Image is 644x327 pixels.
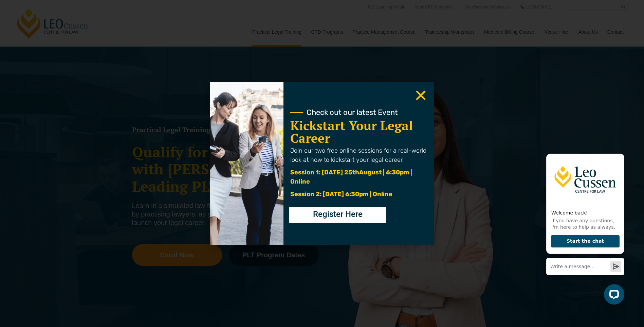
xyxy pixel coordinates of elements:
span: Session 2: [DATE] 6:30pm | Online [290,190,392,198]
iframe: LiveChat chat widget [541,141,627,310]
span: th [352,169,359,176]
a: Kickstart Your Legal Career [290,117,413,147]
span: Session 1: [DATE] 25 [290,169,352,176]
span: Register Here [313,210,363,218]
span: Check out our latest Event [307,109,398,116]
a: Close [414,89,427,102]
a: Register Here [289,207,386,223]
span: Join our two free online sessions for a real-world look at how to kickstart your legal career. [290,147,426,163]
